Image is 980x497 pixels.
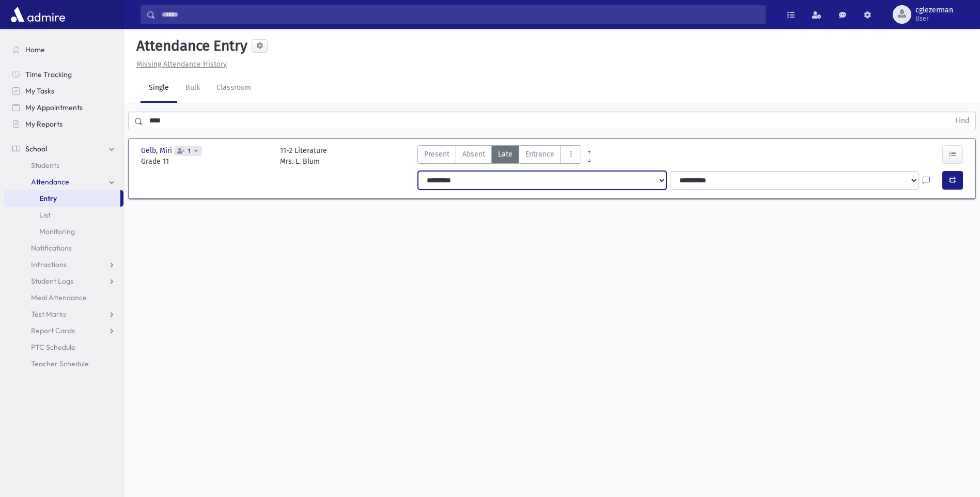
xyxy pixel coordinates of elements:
img: AdmirePro [8,4,68,25]
a: Bulk [177,74,208,103]
a: Notifications [4,240,123,256]
span: Students [31,161,59,170]
span: Notifications [31,243,72,253]
u: Missing Attendance History [136,60,227,69]
a: Single [141,74,177,103]
a: Time Tracking [4,66,123,83]
span: Test Marks [31,309,66,319]
div: 11-2 Literature Mrs. L. Blum [280,145,327,167]
input: Search [155,5,766,24]
a: Test Marks [4,306,123,322]
a: Entry [4,190,120,207]
a: Infractions [4,256,123,273]
span: My Tasks [25,86,54,96]
a: Missing Attendance History [132,60,227,69]
a: Report Cards [4,322,123,339]
span: Report Cards [31,326,75,335]
a: School [4,141,123,157]
span: cglezerman [915,6,953,14]
span: Late [498,149,512,160]
span: My Reports [25,119,63,129]
span: 1 [186,148,193,154]
span: Entry [39,194,57,203]
a: My Reports [4,116,123,132]
span: School [25,144,47,153]
a: My Appointments [4,99,123,116]
span: List [39,210,51,220]
span: Present [424,149,449,160]
span: Monitoring [39,227,75,236]
a: Monitoring [4,223,123,240]
a: Meal Attendance [4,289,123,306]
a: Attendance [4,174,123,190]
div: AttTypes [417,145,581,167]
span: My Appointments [25,103,83,112]
span: Home [25,45,45,54]
span: Grade 11 [141,156,270,167]
span: Student Logs [31,276,73,286]
h5: Attendance Entry [132,37,247,55]
span: Teacher Schedule [31,359,89,368]
span: Entrance [525,149,554,160]
button: Find [949,112,975,130]
span: Gelb, Miri [141,145,174,156]
span: User [915,14,953,23]
a: List [4,207,123,223]
a: Teacher Schedule [4,355,123,372]
a: Classroom [208,74,259,103]
a: Students [4,157,123,174]
a: My Tasks [4,83,123,99]
span: Absent [462,149,485,160]
span: Infractions [31,260,67,269]
a: Student Logs [4,273,123,289]
span: PTC Schedule [31,343,75,352]
a: Home [4,41,123,58]
span: Attendance [31,177,69,187]
a: PTC Schedule [4,339,123,355]
span: Meal Attendance [31,293,87,302]
span: Time Tracking [25,70,72,79]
